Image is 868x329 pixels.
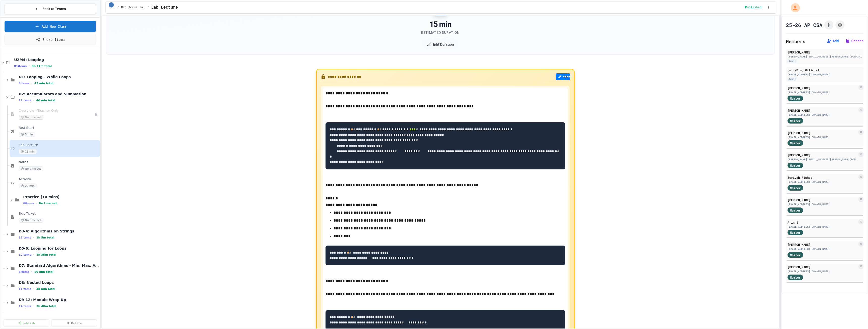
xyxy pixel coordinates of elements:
span: 1h 35m total [36,253,56,256]
span: Member [790,253,801,257]
span: Back to Teams [42,6,66,12]
span: 5 min [19,132,35,137]
span: D5-6: Looping for Loops [19,246,99,251]
span: 17 items [19,236,31,239]
span: U3M5: Creating Methods [14,315,99,319]
span: D9-12: Module Wrap Up [19,297,99,302]
span: • [33,253,34,257]
span: 3h 40m total [36,305,56,308]
span: Overview - Teacher Only [19,109,94,113]
span: D3-4: Algorithms on Strings [19,229,99,233]
div: 15 min [421,20,459,29]
div: [PERSON_NAME] [788,86,857,90]
div: [EMAIL_ADDRESS][DOMAIN_NAME] [788,73,862,76]
div: Admin [788,77,797,81]
span: / [117,6,119,10]
div: [PERSON_NAME][EMAIL_ADDRESS][PERSON_NAME][DOMAIN_NAME] [788,158,857,161]
span: D7: Standard Algorithms - Min, Max, Avg [19,263,99,268]
button: Grades [845,38,863,43]
span: No time set [39,202,57,205]
span: D2: Accumulators and Summation [121,6,145,10]
div: [EMAIL_ADDRESS][DOMAIN_NAME] [788,225,857,229]
span: • [31,270,32,274]
span: Member [790,208,801,213]
div: Estimated Duration [421,30,459,35]
span: • [33,235,34,240]
div: [EMAIL_ADDRESS][DOMAIN_NAME] [788,270,857,273]
span: D8: Nested Loops [19,280,99,285]
span: Member [790,275,801,280]
span: 11 items [19,287,31,291]
span: Activity [19,177,99,182]
div: [EMAIL_ADDRESS][DOMAIN_NAME] [788,135,857,139]
div: [PERSON_NAME] [788,198,857,202]
span: 81 items [14,65,27,68]
span: Member [790,141,801,145]
span: 6 items [23,202,34,205]
span: / [147,6,149,10]
span: Practice (10 mins) [23,195,99,199]
h1: 25-26 AP CSA [786,21,822,28]
button: Back to Teams [5,4,96,14]
span: Lab Lecture [151,5,178,11]
span: Member [790,230,801,235]
span: Member [790,186,801,190]
span: 38 min total [36,287,55,291]
a: Share Items [5,34,96,45]
div: [EMAIL_ADDRESS][DOMAIN_NAME] [788,202,857,206]
button: Click to see fork details [824,20,833,29]
div: [PERSON_NAME][EMAIL_ADDRESS][PERSON_NAME][DOMAIN_NAME] [788,55,862,58]
span: 14 items [19,305,31,308]
span: 12 items [19,99,31,102]
div: [EMAIL_ADDRESS][DOMAIN_NAME] [788,180,857,184]
span: 9h 11m total [32,65,52,68]
a: Delete [51,319,97,326]
div: Zuriyah Fishoe [788,175,857,180]
div: Content is published and visible to students [745,6,764,10]
div: Unpublished [94,112,98,116]
span: 12 items [19,253,31,256]
span: • [33,98,34,102]
div: [EMAIL_ADDRESS][DOMAIN_NAME] [788,247,857,251]
button: Edit Duration [422,39,459,49]
span: No time set [19,115,43,120]
span: No time set [19,166,43,171]
span: Published [745,6,762,10]
div: [PERSON_NAME] [788,50,862,54]
span: • [31,81,32,85]
div: [PERSON_NAME] [788,242,857,247]
span: 15 min [19,149,37,154]
span: Exit Ticket [19,212,99,216]
span: Lab Lecture [19,143,99,147]
span: 50 min total [34,270,53,274]
span: Member [790,163,801,168]
span: • [29,64,30,68]
div: [EMAIL_ADDRESS][DOMAIN_NAME] [788,91,857,94]
span: Member [790,96,801,101]
a: Publish [4,319,49,326]
div: [PERSON_NAME] [788,108,857,113]
div: [PERSON_NAME] [788,265,857,269]
button: Add [827,38,839,43]
div: [EMAIL_ADDRESS][DOMAIN_NAME] [788,113,857,117]
div: Arin S [788,220,857,225]
span: • [36,201,37,205]
span: Notes [19,160,99,164]
span: 1h 5m total [36,236,55,239]
a: Add New Item [5,21,96,32]
button: Assignment Settings [835,20,845,29]
span: | [841,38,843,44]
span: Fast Start [19,126,99,130]
span: • [33,304,34,308]
span: • [33,287,34,291]
div: JuiceMind Official [788,68,862,72]
div: My Account [785,2,801,14]
span: U2M4: Looping [14,57,99,62]
span: 9 items [19,82,29,85]
div: Admin [788,59,797,63]
span: No time set [19,218,43,223]
span: 20 min [19,184,37,188]
span: Member [790,118,801,123]
span: D1: Looping - While Loops [19,75,99,79]
div: [PERSON_NAME] [788,153,857,157]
